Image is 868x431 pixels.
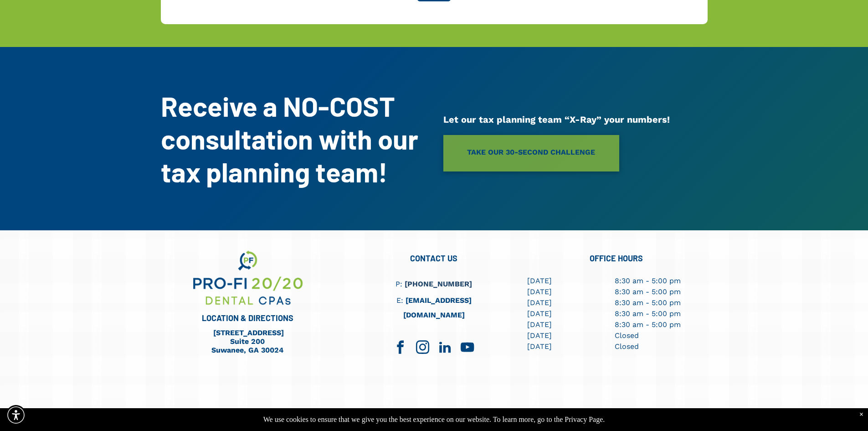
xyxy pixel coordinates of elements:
span: 8:30 am - 5:00 pm [615,309,681,318]
span: Closed [615,331,639,340]
a: TAKE OUR 30-SECOND CHALLENGE [443,135,619,171]
span: E: [396,296,403,305]
span: [DATE] [527,298,552,307]
a: [PHONE_NUMBER] [405,280,472,288]
span: CONTACT US [410,253,457,263]
span: [DATE] [527,287,552,296]
span: 8:30 am - 5:00 pm [615,320,681,329]
span: OFFICE HOURS [590,253,643,263]
span: 8:30 am - 5:00 pm [615,276,681,285]
span: P: [395,280,402,288]
a: [EMAIL_ADDRESS][DOMAIN_NAME] [403,296,472,319]
a: [STREET_ADDRESS] [213,328,284,337]
span: [DATE] [527,309,552,318]
span: [DATE] [527,342,552,351]
span: 8:30 am - 5:00 pm [615,287,681,296]
a: facebook [390,338,411,360]
span: LOCATION & DIRECTIONS [202,313,293,323]
a: linkedin [435,338,455,360]
span: TAKE OUR 30-SECOND CHALLENGE [467,142,595,162]
a: Suite 200 [230,337,265,346]
a: instagram [413,338,433,360]
span: 8:30 am - 5:00 pm [615,298,681,307]
span: [DATE] [527,331,552,340]
span: [DATE] [527,320,552,329]
div: Dismiss notification [859,410,863,419]
a: Suwanee, GA 30024 [211,346,283,354]
span: Let our tax planning team “X-Ray” your numbers! [443,114,670,125]
a: youtube [457,338,478,360]
div: Accessibility Menu [6,405,26,425]
img: We are your dental business support consultants [191,249,303,307]
span: [DATE] [527,276,552,285]
strong: Receive a NO-COST consultation with our tax planning team! [161,89,418,188]
span: Closed [615,342,639,351]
